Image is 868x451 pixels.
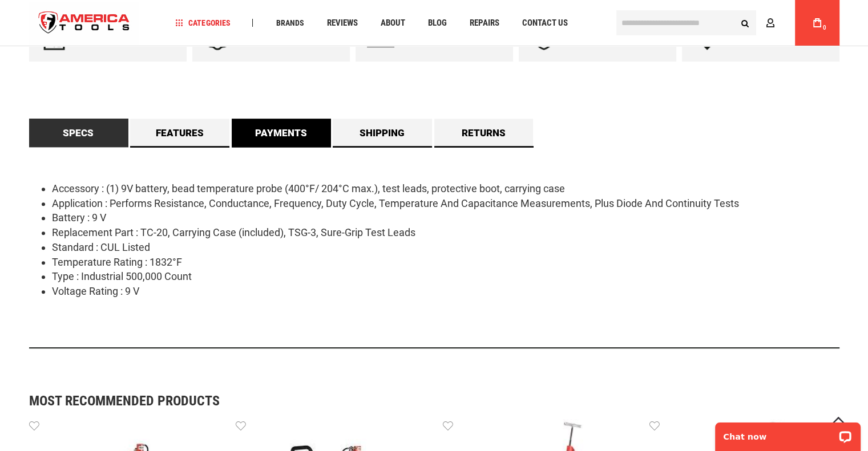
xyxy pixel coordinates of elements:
[29,2,140,44] img: America Tools
[52,181,839,196] li: Accessory : (1) 9V battery, bead temperature probe (400°F/ 204°C max.), test leads, protective bo...
[422,15,451,31] a: Blog
[469,19,499,27] span: Repairs
[823,25,826,31] span: 0
[464,15,504,31] a: Repairs
[52,269,839,284] li: Type : Industrial 500,000 Count
[321,15,362,31] a: Reviews
[232,119,331,147] a: Payments
[380,19,405,27] span: About
[52,284,839,299] li: Voltage Rating : 9 V
[326,19,357,27] span: Reviews
[170,15,235,31] a: Categories
[29,2,140,44] a: store logo
[434,119,534,147] a: Returns
[130,119,229,147] a: Features
[175,19,230,27] span: Categories
[271,15,309,31] a: Brands
[516,15,572,31] a: Contact Us
[276,19,304,27] span: Brands
[375,15,410,31] a: About
[29,119,128,147] a: Specs
[52,210,839,225] li: Battery : 9 V
[52,240,839,255] li: Standard : CUL Listed
[522,19,567,27] span: Contact Us
[333,119,432,147] a: Shipping
[52,255,839,270] li: Temperature Rating : 1832°F
[29,394,800,408] strong: Most Recommended Products
[52,225,839,240] li: Replacement Part : TC-20, Carrying Case (included), TSG-3, Sure-Grip Test Leads
[427,19,446,27] span: Blog
[52,196,839,211] li: Application : Performs Resistance, Conductance, Frequency, Duty Cycle, Temperature And Capacitanc...
[708,415,868,451] iframe: LiveChat chat widget
[734,12,756,34] button: Search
